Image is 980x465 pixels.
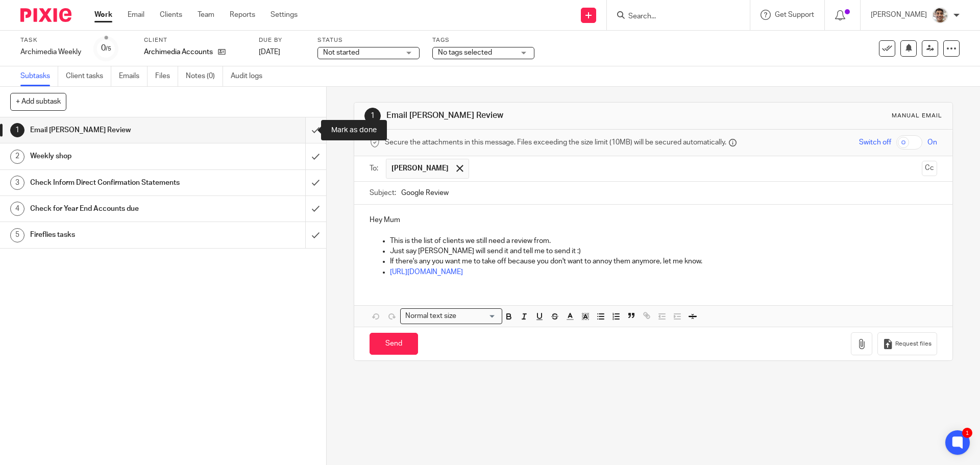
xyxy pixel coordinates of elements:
[400,308,502,324] div: Search for option
[259,36,305,44] label: Due by
[30,175,207,190] h1: Check Inform Direct Confirmation Statements
[385,137,726,148] span: Secure the attachments in this message. Files exceeding the size limit (10MB) will be secured aut...
[432,36,534,44] label: Tags
[859,137,891,148] span: Switch off
[370,188,396,198] label: Subject:
[386,110,675,121] h1: Email [PERSON_NAME] Review
[438,49,492,56] span: No tags selected
[271,10,298,20] a: Settings
[119,66,148,86] a: Emails
[10,202,24,216] div: 4
[186,66,223,86] a: Notes (0)
[144,47,213,57] p: Archimedia Accounts
[259,48,280,56] span: [DATE]
[20,8,71,22] img: Pixie
[106,46,111,52] small: /5
[391,163,449,174] span: [PERSON_NAME]
[10,150,24,164] div: 2
[10,228,24,242] div: 5
[627,12,719,21] input: Search
[927,137,937,148] span: On
[101,42,111,54] div: 0
[317,36,420,44] label: Status
[20,36,81,44] label: Task
[370,163,381,174] label: To:
[877,332,937,355] button: Request files
[10,93,66,110] button: + Add subtask
[323,49,359,56] span: Not started
[230,10,255,20] a: Reports
[20,47,81,57] div: Archimedia Weekly
[30,149,207,164] h1: Weekly shop
[892,112,942,120] div: Manual email
[66,66,111,86] a: Client tasks
[895,340,932,348] span: Request files
[10,176,24,190] div: 3
[390,268,463,276] a: [URL][DOMAIN_NAME]
[775,11,814,18] span: Get Support
[459,311,496,322] input: Search for option
[30,123,207,138] h1: Email [PERSON_NAME] Review
[370,215,937,225] p: Hey Mum
[231,66,270,86] a: Audit logs
[932,7,948,23] img: PXL_20240409_141816916.jpg
[390,256,937,266] p: If there's any you want me to take off because you don't want to annoy them anymore, let me know.
[30,201,207,216] h1: Check for Year End Accounts due
[390,236,937,246] p: This is the list of clients we still need a review from.
[403,311,458,322] span: Normal text size
[30,227,207,242] h1: Fireflies tasks
[962,428,972,438] div: 1
[198,10,214,20] a: Team
[370,333,418,355] input: Send
[155,66,178,86] a: Files
[364,108,381,124] div: 1
[10,123,24,137] div: 1
[128,10,144,20] a: Email
[871,10,927,20] p: [PERSON_NAME]
[20,66,58,86] a: Subtasks
[160,10,182,20] a: Clients
[144,36,246,44] label: Client
[94,10,112,20] a: Work
[390,246,937,256] p: Just say [PERSON_NAME] will send it and tell me to send it :)
[922,161,937,176] button: Cc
